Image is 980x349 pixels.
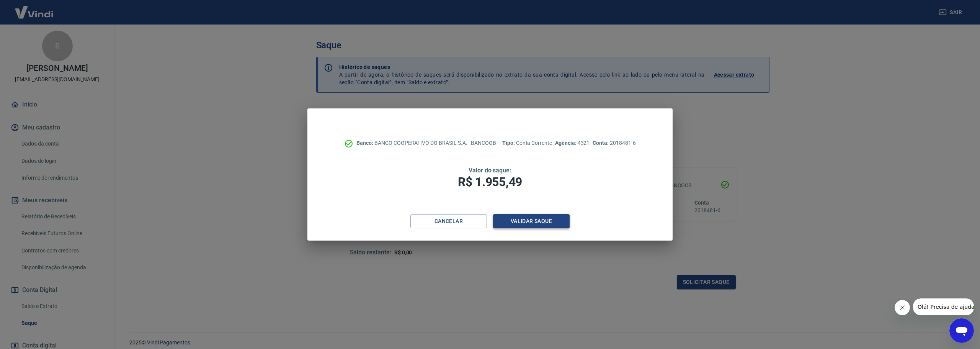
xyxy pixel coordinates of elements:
[469,167,511,174] span: Valor do saque:
[410,214,487,228] button: Cancelar
[5,5,64,11] span: Olá! Precisa de ajuda?
[502,139,552,147] p: Conta Corrente
[555,140,578,146] span: Agência:
[356,139,496,147] p: BANCO COOPERATIVO DO BRASIL S.A. - BANCOOB
[555,139,590,147] p: 4321
[502,140,516,146] span: Tipo:
[356,140,374,146] span: Banco:
[458,175,522,189] span: R$ 1.955,49
[913,298,974,315] iframe: Mensagem da empresa
[593,139,635,147] p: 2018481-6
[593,140,610,146] span: Conta:
[895,300,910,315] iframe: Fechar mensagem
[493,214,570,228] button: Validar saque
[949,318,974,343] iframe: Botão para abrir a janela de mensagens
